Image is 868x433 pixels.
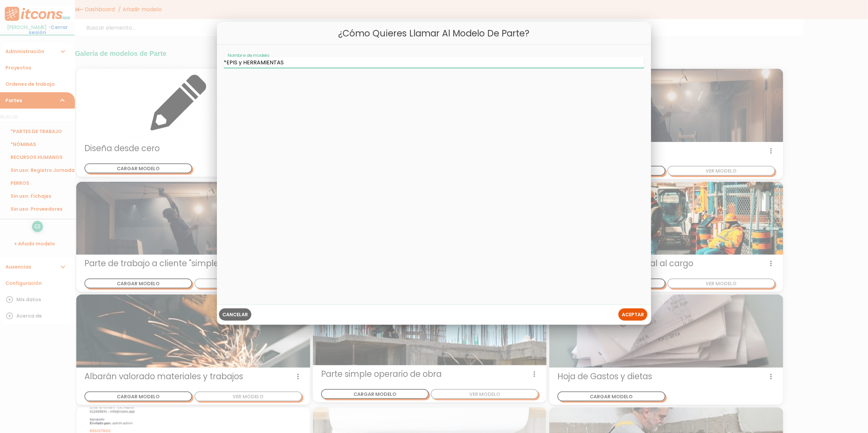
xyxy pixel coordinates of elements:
span: Aceptar [622,311,644,318]
h5: ¿Cómo quieres llamar al modelo de Parte? [222,27,646,39]
span: Cancelar [222,311,248,318]
label: Nombre de modelo [228,52,269,59]
button: Close [219,308,251,321]
button: next [618,308,647,321]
